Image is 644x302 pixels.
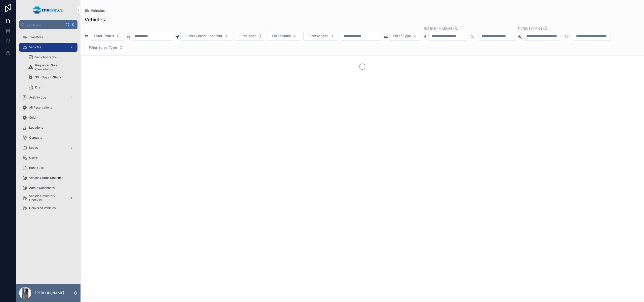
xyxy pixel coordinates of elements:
h1: Vehicles [85,16,105,23]
a: Users [19,153,77,162]
span: K [71,23,75,27]
span: Filter Year [238,33,256,38]
span: Jump to... [27,23,63,27]
label: Filter By Mileage [423,26,452,31]
span: Requested Sale Cancellation [35,63,72,71]
p: to [565,33,569,39]
button: Select Button [303,31,338,41]
a: Delivered Vehicles [19,204,77,213]
button: Select Button [234,31,266,41]
button: Select Button [268,31,301,41]
a: All Reservations [19,103,77,112]
a: Vehicles Inventory Checklist [19,193,77,203]
a: Vehicles [19,43,77,52]
a: Leads [19,143,77,152]
a: Draft [25,83,77,92]
button: Select Button [85,43,127,52]
span: Vehicles Inventory Checklist [29,194,66,202]
a: Transfers [19,33,77,42]
button: Jump to...K [19,20,77,29]
span: Filter Type [393,33,411,38]
span: Filter Sales Type [89,45,117,50]
span: Transfers [29,35,43,39]
a: Vehicles [85,8,105,13]
a: Admin Dashboard [19,183,77,192]
a: Sold [19,113,77,122]
a: Requested Sale Cancellation [25,63,77,72]
a: Banks List [19,163,77,172]
a: Locations [19,123,77,132]
a: 90+ Days In Stock [25,73,77,82]
img: App logo [33,6,64,14]
span: Activity Log [29,95,46,99]
a: Vehicle Status Statistics [19,173,77,182]
span: Locations [29,126,43,130]
p: to [470,33,474,39]
span: Filter Status [94,33,114,38]
span: All Reservations [29,106,52,110]
span: Users [29,156,37,160]
span: Vehicles [91,8,105,13]
span: Contacts [29,136,42,140]
span: Filter Make [272,33,291,38]
label: FILTER BY PRICE [518,26,542,31]
a: Contacts [19,133,77,142]
span: Filter Model [308,33,328,38]
span: Sold [29,116,35,120]
span: Vehicle Graphs [35,55,57,59]
button: Select Button [389,31,421,41]
span: Vehicle Status Statistics [29,176,63,180]
a: Activity Log [19,93,77,102]
button: Select Button [180,31,232,41]
span: Banks List [29,166,44,170]
span: Vehicles [29,45,41,49]
div: scrollable content [16,29,80,219]
span: Delivered Vehicles [29,206,56,210]
p: [PERSON_NAME] [35,290,64,295]
span: Admin Dashboard [29,186,55,190]
span: Filter Current Location [185,33,222,38]
span: 90+ Days In Stock [35,75,61,79]
a: Vehicle Graphs [25,53,77,62]
button: Select Button [90,31,125,41]
span: Leads [29,146,38,150]
span: Draft [35,85,43,89]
